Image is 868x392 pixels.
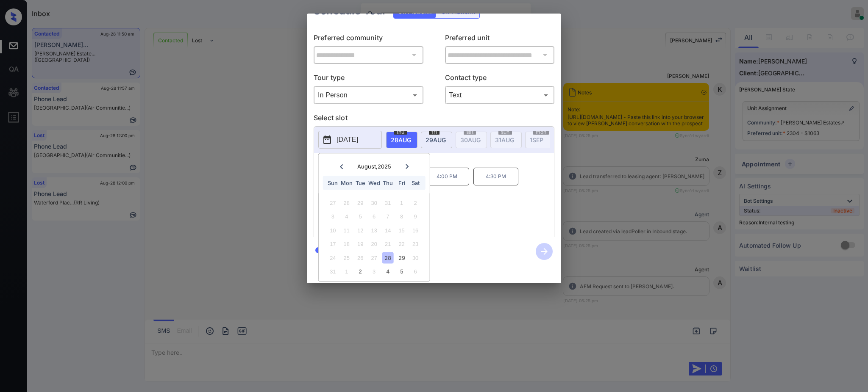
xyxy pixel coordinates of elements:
p: Preferred community [314,33,423,46]
span: fri [429,130,440,135]
div: Tue [355,177,366,189]
span: 28 AUG [391,136,411,144]
div: August , 2025 [357,163,391,170]
div: Not available Friday, August 1st, 2025 [396,197,407,208]
p: Contact type [445,72,555,86]
p: Tour type [314,72,423,86]
div: date-select [386,132,417,148]
div: Mon [341,177,352,189]
div: Not available Wednesday, August 6th, 2025 [368,211,380,222]
div: Not available Tuesday, August 12th, 2025 [355,224,366,236]
div: Not available Friday, August 15th, 2025 [396,224,407,236]
div: Not available Saturday, August 9th, 2025 [409,211,421,222]
p: Preferred unit [445,33,555,46]
div: Not available Monday, July 28th, 2025 [341,197,352,208]
div: Not available Monday, August 4th, 2025 [341,211,352,222]
div: Not available Sunday, August 10th, 2025 [327,224,339,236]
div: Not available Tuesday, July 29th, 2025 [355,197,366,208]
div: Sun [327,177,339,189]
div: In Person [316,88,421,102]
div: Not available Thursday, August 7th, 2025 [382,211,394,222]
span: thu [394,130,407,135]
div: Fri [396,177,407,189]
div: Wed [368,177,380,189]
span: 29 AUG [426,136,446,144]
div: Sat [409,177,421,189]
div: Text [447,88,553,102]
div: Not available Friday, August 8th, 2025 [396,211,407,222]
p: 4:00 PM [424,168,469,185]
button: btn-next [531,240,558,262]
div: Not available Tuesday, August 5th, 2025 [355,211,366,222]
div: month 2025-08 [321,196,427,279]
div: Not available Wednesday, July 30th, 2025 [368,197,380,208]
div: Not available Sunday, August 3rd, 2025 [327,211,339,222]
div: Thu [382,177,394,189]
div: date-select [421,132,452,148]
div: Not available Saturday, August 16th, 2025 [409,224,421,236]
div: Not available Wednesday, August 13th, 2025 [368,224,380,236]
div: Not available Saturday, August 2nd, 2025 [409,197,421,208]
div: Not available Thursday, August 14th, 2025 [382,224,394,236]
p: Select slot [314,113,554,126]
p: 4:30 PM [473,168,518,185]
div: Not available Monday, August 11th, 2025 [341,224,352,236]
div: Not available Thursday, July 31st, 2025 [382,197,394,208]
p: *Available time slots [326,153,554,168]
p: [DATE] [337,135,358,145]
div: Not available Sunday, July 27th, 2025 [327,197,339,208]
button: [DATE] [318,131,382,149]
